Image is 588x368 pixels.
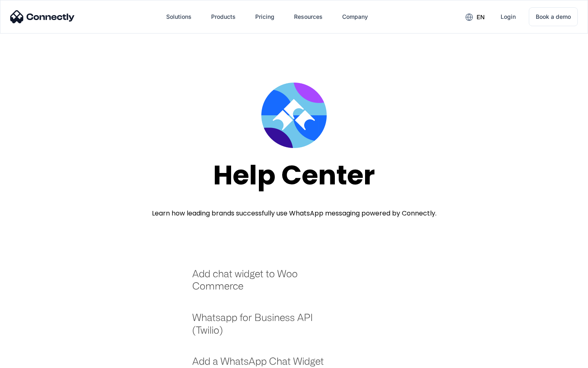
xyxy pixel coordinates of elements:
[249,7,281,27] a: Pricing
[166,11,192,22] div: Solutions
[160,7,198,27] div: Solutions
[342,11,368,22] div: Company
[459,11,491,23] div: en
[211,11,236,22] div: Products
[16,354,49,365] ul: Language list
[192,267,335,301] a: Add chat widget to Woo Commerce
[8,354,49,365] aside: Language selected: English
[213,160,375,190] div: Help Center
[152,209,437,218] div: Learn how leading brands successfully use WhatsApp messaging powered by Connectly.
[336,7,374,27] div: Company
[501,11,516,22] div: Login
[294,11,323,22] div: Resources
[255,11,274,22] div: Pricing
[494,7,522,27] a: Login
[192,311,335,344] a: Whatsapp for Business API (Twilio)
[477,11,485,23] div: en
[10,10,75,23] img: Connectly Logo
[287,7,329,27] div: Resources
[205,7,242,27] div: Products
[529,7,578,26] a: Book a demo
